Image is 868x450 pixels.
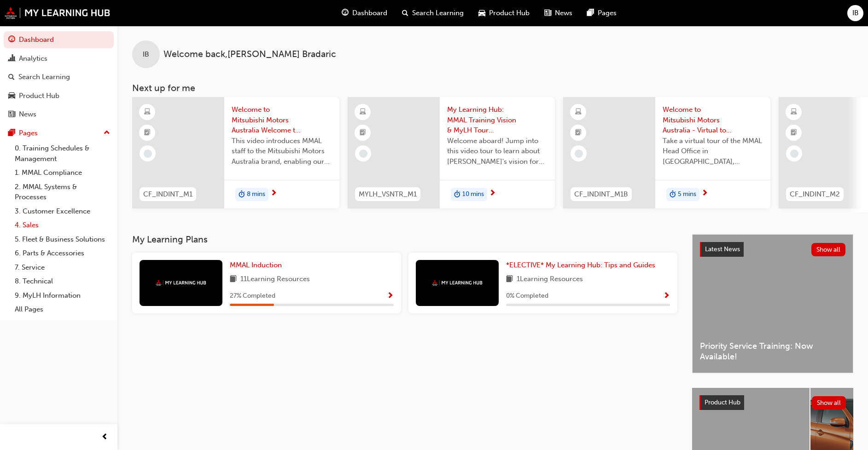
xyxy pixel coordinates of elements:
h3: My Learning Plans [132,234,677,245]
span: pages-icon [587,7,594,19]
div: Analytics [19,53,47,64]
button: Pages [4,125,114,142]
button: DashboardAnalyticsSearch LearningProduct HubNews [4,29,114,125]
a: CF_INDINT_M1Welcome to Mitsubishi Motors Australia Welcome to Mitsubishi Motors Australia - Video... [132,97,339,208]
a: 0. Training Schedules & Management [11,141,114,166]
span: CF_INDINT_M2 [790,189,840,200]
span: learningResourceType_ELEARNING-icon [575,106,582,118]
a: Analytics [4,50,114,67]
a: 6. Parts & Accessories [11,246,114,260]
span: book-icon [230,274,237,285]
span: booktick-icon [144,127,151,139]
a: pages-iconPages [580,4,624,23]
span: Pages [598,8,617,18]
span: CF_INDINT_M1B [574,189,628,200]
a: *ELECTIVE* My Learning Hub: Tips and Guides [506,260,659,271]
button: IB [847,5,863,21]
a: MYLH_VSNTR_M1My Learning Hub: MMAL Training Vision & MyLH Tour (Elective)Welcome aboard! Jump int... [348,97,555,208]
span: *ELECTIVE* My Learning Hub: Tips and Guides [506,261,655,269]
span: learningRecordVerb_NONE-icon [144,150,152,158]
a: Latest NewsShow allPriority Service Training: Now Available! [692,234,853,373]
span: search-icon [8,73,15,81]
span: news-icon [544,7,551,19]
span: up-icon [104,127,110,139]
span: 8 mins [247,189,265,200]
span: Welcome back , [PERSON_NAME] Bradaric [163,49,336,60]
a: CF_INDINT_M1BWelcome to Mitsubishi Motors Australia - Virtual tour video for all MMAL staffTake a... [563,97,770,208]
div: Search Learning [18,72,70,82]
a: 2. MMAL Systems & Processes [11,180,114,204]
span: My Learning Hub: MMAL Training Vision & MyLH Tour (Elective) [447,104,548,136]
a: 4. Sales [11,218,114,232]
a: 7. Service [11,260,114,275]
span: pages-icon [8,129,15,138]
a: mmal [5,7,111,19]
span: guage-icon [342,7,349,19]
span: 10 mins [462,189,484,200]
img: mmal [156,280,206,286]
span: learningResourceType_ELEARNING-icon [360,106,366,118]
span: learningResourceType_ELEARNING-icon [144,106,151,118]
span: guage-icon [8,36,15,44]
span: duration-icon [239,189,245,201]
span: This video introduces MMAL staff to the Mitsubishi Motors Australia brand, enabling our staff to ... [232,136,332,167]
span: news-icon [8,110,15,119]
span: next-icon [701,190,708,198]
a: news-iconNews [537,4,580,23]
a: guage-iconDashboard [334,4,395,23]
a: Dashboard [4,31,114,48]
span: CF_INDINT_M1 [143,189,192,200]
span: 27 % Completed [230,291,275,301]
span: News [555,8,572,18]
span: duration-icon [670,189,676,201]
a: Product Hub [4,87,114,104]
a: 1. MMAL Compliance [11,166,114,180]
span: booktick-icon [575,127,582,139]
span: Show Progress [663,292,670,300]
div: Pages [19,128,38,138]
span: prev-icon [101,432,108,443]
a: car-iconProduct Hub [471,4,537,23]
span: Take a virtual tour of the MMAL Head Office in [GEOGRAPHIC_DATA], [GEOGRAPHIC_DATA]. [663,136,763,167]
span: Welcome aboard! Jump into this video tour to learn about [PERSON_NAME]'s vision for your learning... [447,136,548,167]
span: Product Hub [705,398,740,406]
span: search-icon [402,7,408,19]
span: Show Progress [387,292,394,300]
span: Product Hub [489,8,530,18]
div: News [19,109,36,120]
h3: Next up for me [117,83,868,93]
span: Search Learning [412,8,464,18]
a: MMAL Induction [230,260,285,271]
span: MYLH_VSNTR_M1 [359,189,417,200]
span: MMAL Induction [230,261,282,269]
div: Product Hub [19,91,59,101]
a: 8. Technical [11,274,114,288]
span: learningRecordVerb_NONE-icon [575,150,583,158]
span: next-icon [270,190,277,198]
span: booktick-icon [360,127,366,139]
a: All Pages [11,302,114,317]
span: booktick-icon [791,127,797,139]
span: Welcome to Mitsubishi Motors Australia Welcome to Mitsubishi Motors Australia - Video (MMAL Induc... [232,104,332,136]
a: News [4,106,114,123]
span: 5 mins [678,189,696,200]
span: 1 Learning Resources [517,274,583,285]
a: 3. Customer Excellence [11,204,114,219]
span: IB [852,8,859,18]
span: book-icon [506,274,513,285]
button: Show Progress [663,290,670,302]
span: IB [143,49,149,60]
img: mmal [432,280,483,286]
span: car-icon [8,92,15,100]
a: search-iconSearch Learning [395,4,471,23]
span: Priority Service Training: Now Available! [700,341,845,362]
span: chart-icon [8,55,15,63]
span: car-icon [478,7,485,19]
button: Show all [812,396,846,410]
span: Latest News [705,245,740,253]
span: 11 Learning Resources [240,274,310,285]
span: Dashboard [352,8,387,18]
button: Show all [811,243,846,256]
span: 0 % Completed [506,291,548,301]
button: Show Progress [387,290,394,302]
